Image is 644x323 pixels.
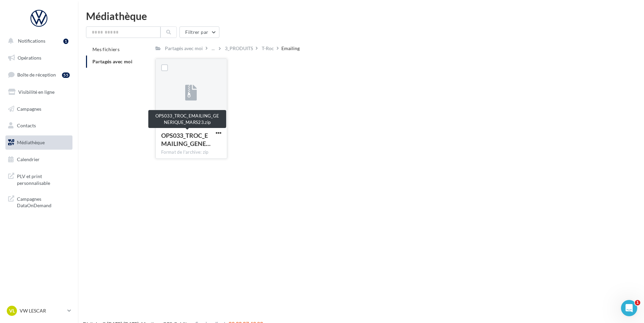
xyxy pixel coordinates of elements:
[4,85,74,99] a: Visibilité en ligne
[225,45,253,52] div: 3_PRODUITS
[179,26,219,38] button: Filtrer par
[86,11,636,21] div: Médiathèque
[165,45,203,52] div: Partagés avec moi
[17,139,45,145] span: Médiathèque
[4,152,74,167] a: Calendrier
[4,34,71,48] button: Notifications 1
[17,106,41,111] span: Campagnes
[63,39,68,44] div: 1
[210,44,216,53] div: ...
[4,67,74,82] a: Boîte de réception55
[4,102,74,116] a: Campagnes
[20,307,65,314] p: VW LESCAR
[4,135,74,150] a: Médiathèque
[161,149,221,155] div: Format de l'archive: zip
[4,169,74,189] a: PLV et print personnalisable
[18,89,55,95] span: Visibilité en ligne
[4,119,74,133] a: Contacts
[18,38,45,44] span: Notifications
[621,300,637,316] iframe: Intercom live chat
[4,51,74,65] a: Opérations
[5,304,72,317] a: VL VW LESCAR
[92,59,132,64] span: Partagés avec moi
[281,45,300,52] div: Emailing
[148,110,226,128] div: OPS033_TROC_EMAILING_GENERIQUE_MARS23.zip
[62,72,70,78] div: 55
[4,192,74,212] a: Campagnes DataOnDemand
[161,132,211,147] span: OPS033_TROC_EMAILING_GENERIQUE_MARS23.zip
[92,46,120,52] span: Mes fichiers
[17,72,56,78] span: Boîte de réception
[17,172,70,186] span: PLV et print personnalisable
[17,194,70,209] span: Campagnes DataOnDemand
[17,156,40,162] span: Calendrier
[262,45,274,52] div: T-Roc
[9,307,15,314] span: VL
[17,123,36,128] span: Contacts
[635,300,640,305] span: 1
[18,55,41,61] span: Opérations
